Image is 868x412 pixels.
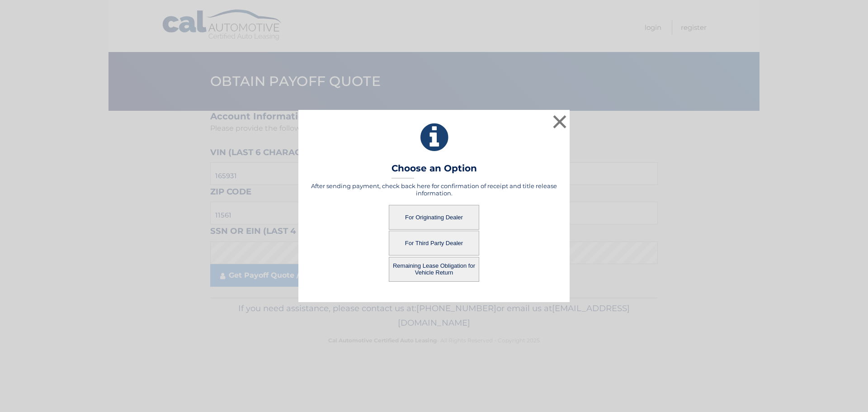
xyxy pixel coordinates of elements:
button: For Third Party Dealer [389,231,479,256]
button: × [551,113,569,131]
button: Remaining Lease Obligation for Vehicle Return [389,257,479,282]
button: For Originating Dealer [389,205,479,230]
h3: Choose an Option [392,163,477,179]
h5: After sending payment, check back here for confirmation of receipt and title release information. [310,182,558,197]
